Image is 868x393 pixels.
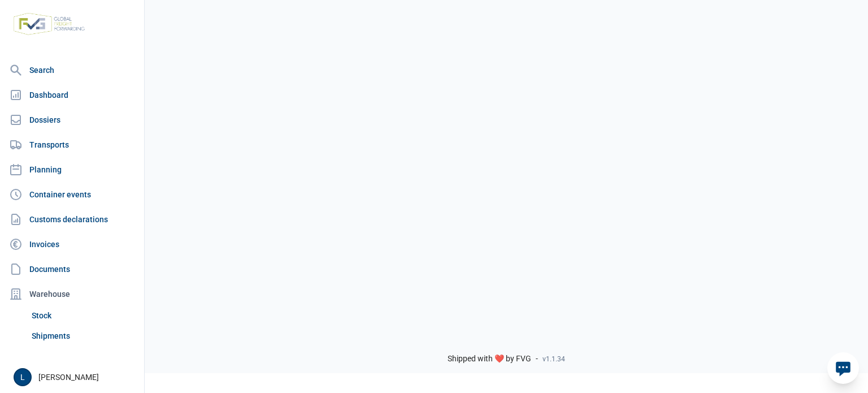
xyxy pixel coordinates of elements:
[5,183,140,206] a: Container events
[14,368,137,386] div: [PERSON_NAME]
[5,133,140,156] a: Transports
[27,326,140,346] a: Shipments
[5,59,140,81] a: Search
[5,158,140,181] a: Planning
[536,354,538,364] span: -
[5,258,140,280] a: Documents
[14,368,32,386] button: L
[5,283,140,305] div: Warehouse
[27,305,140,326] a: Stock
[5,208,140,231] a: Customs declarations
[5,84,140,106] a: Dashboard
[9,8,89,40] img: FVG - Global freight forwarding
[448,354,531,364] span: Shipped with ❤️ by FVG
[5,109,140,131] a: Dossiers
[5,233,140,256] a: Invoices
[542,355,565,364] span: v1.1.34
